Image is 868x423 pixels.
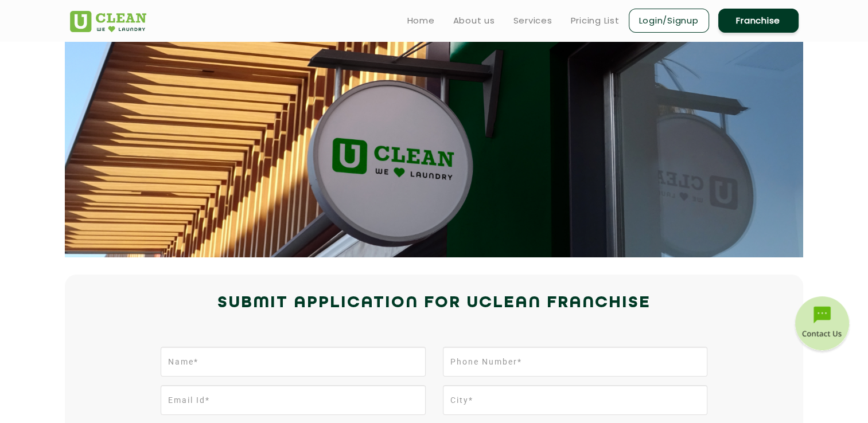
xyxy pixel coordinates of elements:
[443,347,707,377] input: Phone Number*
[70,289,799,317] h2: Submit Application for UCLEAN FRANCHISE
[161,385,425,415] input: Email Id*
[571,14,620,28] a: Pricing List
[161,347,425,377] input: Name*
[70,11,146,32] img: UClean Laundry and Dry Cleaning
[443,385,707,415] input: City*
[718,9,799,33] a: Franchise
[407,14,435,28] a: Home
[793,296,851,354] img: contact-btn
[513,14,552,28] a: Services
[453,14,495,28] a: About us
[629,9,709,33] a: Login/Signup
